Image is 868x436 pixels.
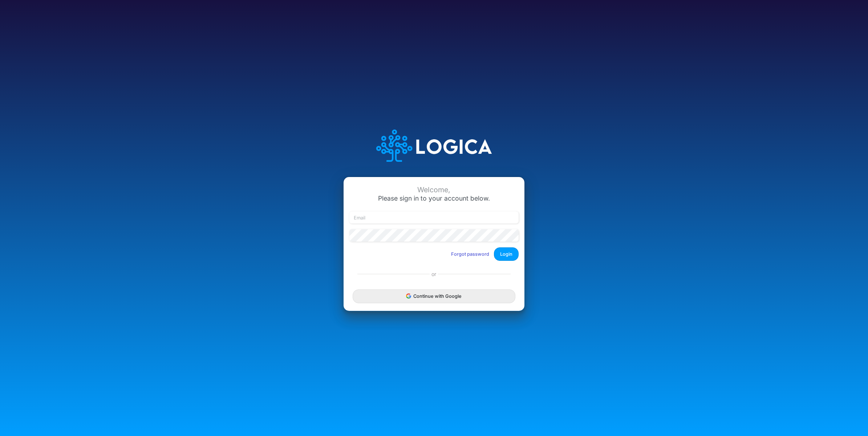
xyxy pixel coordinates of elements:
button: Login [494,247,519,261]
div: Welcome, [349,186,519,194]
button: Continue with Google [353,289,515,303]
button: Forgot password [446,248,494,260]
span: Please sign in to your account below. [378,194,490,202]
input: Email [349,211,519,224]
